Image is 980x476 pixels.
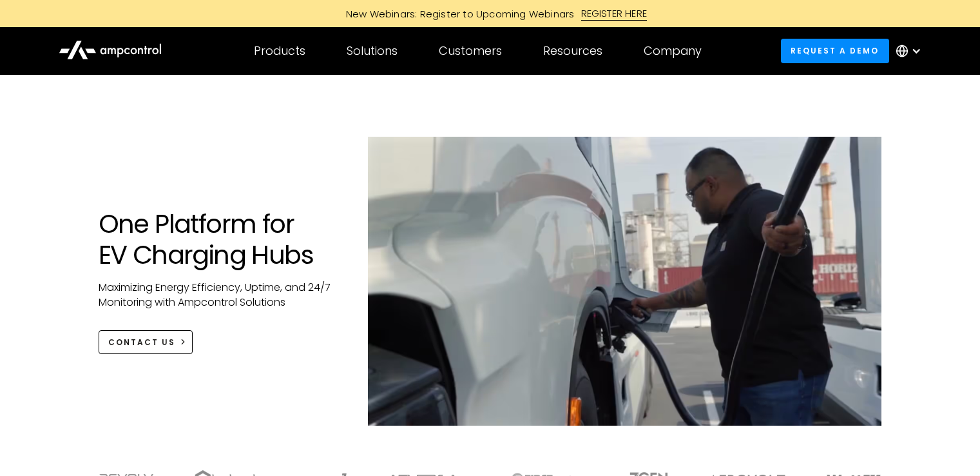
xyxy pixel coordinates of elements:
[99,208,343,270] h1: One Platform for EV Charging Hubs
[108,337,175,348] div: CONTACT US
[781,39,889,63] a: Request a demo
[644,44,702,58] div: Company
[254,44,305,58] div: Products
[581,6,648,21] div: REGISTER HERE
[200,6,780,21] a: New Webinars: Register to Upcoming WebinarsREGISTER HERE
[347,44,398,58] div: Solutions
[543,44,602,58] div: Resources
[439,44,502,58] div: Customers
[99,330,193,354] a: CONTACT US
[333,7,581,21] div: New Webinars: Register to Upcoming Webinars
[99,281,343,310] p: Maximizing Energy Efficiency, Uptime, and 24/7 Monitoring with Ampcontrol Solutions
